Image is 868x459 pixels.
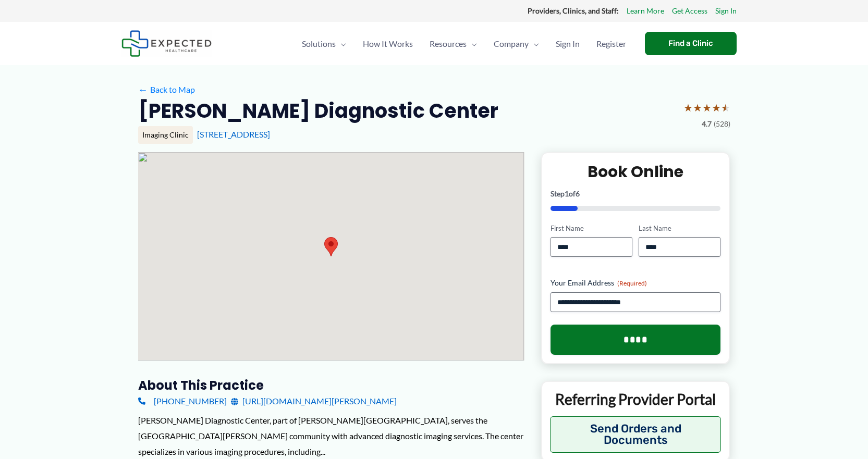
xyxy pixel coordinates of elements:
p: Step of [551,190,721,197]
h2: [PERSON_NAME] Diagnostic Center [138,98,498,123]
span: (528) [714,117,730,131]
a: Find a Clinic [645,32,737,55]
p: Referring Provider Portal [550,390,722,408]
a: SolutionsMenu Toggle [294,26,354,62]
a: [URL][DOMAIN_NAME][PERSON_NAME] [231,393,397,409]
a: Learn More [627,4,664,18]
h3: About this practice [138,377,524,393]
a: Sign In [715,4,737,18]
span: ← [138,84,148,94]
span: Sign In [556,26,580,62]
label: Last Name [639,224,720,233]
label: First Name [551,224,632,233]
a: Get Access [672,4,707,18]
a: [STREET_ADDRESS] [197,129,270,139]
button: Send Orders and Documents [550,416,722,453]
h2: Book Online [551,162,721,182]
span: (Required) [617,279,647,287]
a: Sign In [547,26,588,62]
a: ResourcesMenu Toggle [421,26,485,62]
nav: Primary Site Navigation [294,26,634,62]
span: Menu Toggle [529,26,539,62]
span: 1 [565,189,569,198]
img: Expected Healthcare Logo - side, dark font, small [121,30,212,57]
div: Imaging Clinic [138,126,193,144]
label: Your Email Address [551,278,721,288]
span: ★ [712,98,721,117]
span: ★ [693,98,702,117]
a: Register [588,26,634,62]
span: Menu Toggle [467,26,477,62]
span: ★ [721,98,730,117]
span: ★ [683,98,693,117]
span: Register [596,26,626,62]
span: 6 [576,189,580,198]
span: Menu Toggle [336,26,346,62]
div: [PERSON_NAME] Diagnostic Center, part of [PERSON_NAME][GEOGRAPHIC_DATA], serves the [GEOGRAPHIC_D... [138,413,524,459]
a: ←Back to Map [138,82,195,97]
a: CompanyMenu Toggle [485,26,547,62]
span: 4.7 [702,117,712,131]
span: Resources [430,26,467,62]
a: [PHONE_NUMBER] [138,393,227,409]
span: Company [494,26,529,62]
a: How It Works [354,26,421,62]
strong: Providers, Clinics, and Staff: [528,6,619,15]
span: How It Works [363,26,413,62]
span: Solutions [302,26,336,62]
span: ★ [702,98,712,117]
